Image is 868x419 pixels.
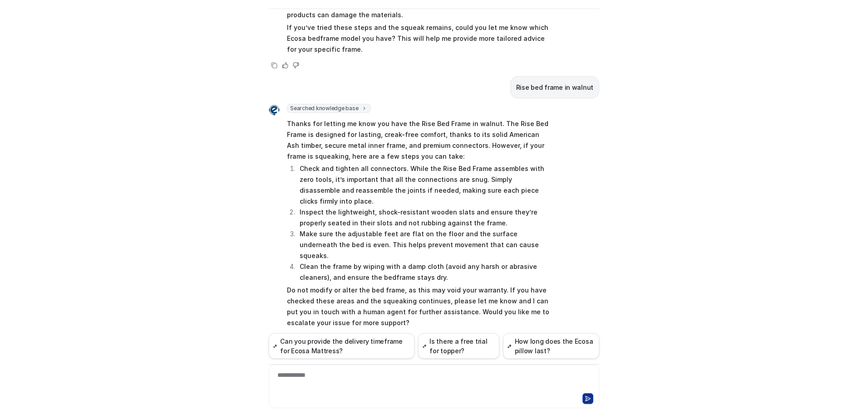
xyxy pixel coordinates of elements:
[269,105,280,116] img: Widget
[287,22,552,55] p: If you’ve tried these steps and the squeak remains, could you let me know which Ecosa bedframe mo...
[418,333,499,359] button: Is there a free trial for topper?
[269,333,414,359] button: Can you provide the delivery timeframe for Ecosa Mattress?
[287,104,371,113] span: Searched knowledge base
[287,118,552,162] p: Thanks for letting me know you have the Rise Bed Frame in walnut. The Rise Bed Frame is designed ...
[297,163,552,207] li: Check and tighten all connectors. While the Rise Bed Frame assembles with zero tools, it’s import...
[516,82,593,93] p: Rise bed frame in walnut
[297,229,552,261] li: Make sure the adjustable feet are flat on the floor and the surface underneath the bed is even. T...
[503,333,599,359] button: How long does the Ecosa pillow last?
[297,207,552,229] li: Inspect the lightweight, shock-resistant wooden slats and ensure they’re properly seated in their...
[287,285,552,328] p: Do not modify or alter the bed frame, as this may void your warranty. If you have checked these a...
[297,261,552,283] li: Clean the frame by wiping with a damp cloth (avoid any harsh or abrasive cleaners), and ensure th...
